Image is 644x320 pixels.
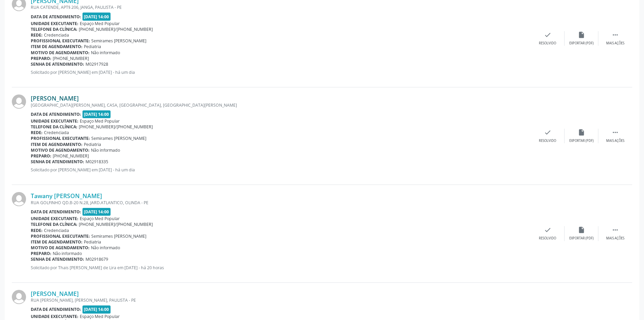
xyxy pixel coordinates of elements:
[31,221,77,227] b: Telefone da clínica:
[31,130,43,135] b: Rede:
[544,31,551,39] i: check
[31,251,51,256] b: Preparo:
[578,226,585,234] i: insert_drive_file
[31,50,90,56] b: Motivo de agendamento:
[31,38,90,44] b: Profissional executante:
[31,26,77,32] b: Telefone da clínica:
[539,41,556,46] div: Resolvido
[86,159,108,165] span: M02918335
[86,256,108,262] span: M02918679
[80,314,120,319] span: Espaço Med Popular
[91,147,120,153] span: Não informado
[606,236,624,241] div: Mais ações
[44,228,69,233] span: Credenciada
[31,102,531,108] div: [GEOGRAPHIC_DATA][PERSON_NAME], CASA, [GEOGRAPHIC_DATA], [GEOGRAPHIC_DATA][PERSON_NAME]
[569,41,594,46] div: Exportar (PDF)
[31,314,78,319] b: Unidade executante:
[86,61,108,67] span: M02917928
[31,209,81,215] b: Data de atendimento:
[84,44,101,49] span: Pediatria
[91,38,146,44] span: Semirames [PERSON_NAME]
[539,236,556,241] div: Resolvido
[31,94,79,102] a: [PERSON_NAME]
[31,256,84,262] b: Senha de atendimento:
[569,138,594,143] div: Exportar (PDF)
[31,192,102,199] a: Tawany [PERSON_NAME]
[12,290,26,304] img: img
[79,26,153,32] span: [PHONE_NUMBER]/[PHONE_NUMBER]
[91,233,146,239] span: Semirames [PERSON_NAME]
[82,110,111,118] span: [DATE] 14:00
[91,50,120,56] span: Não informado
[44,32,69,38] span: Credenciada
[31,265,531,271] p: Solicitado por Thais [PERSON_NAME] de Lira em [DATE] - há 20 horas
[31,69,531,75] p: Solicitado por [PERSON_NAME] em [DATE] - há um dia
[44,130,69,135] span: Credenciada
[31,297,531,303] div: RUA [PERSON_NAME], [PERSON_NAME], PAULISTA - PE
[31,44,82,49] b: Item de agendamento:
[31,142,82,147] b: Item de agendamento:
[31,135,90,141] b: Profissional executante:
[91,135,146,141] span: Semirames [PERSON_NAME]
[31,21,78,26] b: Unidade executante:
[53,251,82,256] span: Não informado
[544,129,551,136] i: check
[612,226,619,234] i: 
[82,13,111,20] span: [DATE] 14:00
[31,14,81,20] b: Data de atendimento:
[612,129,619,136] i: 
[80,21,120,26] span: Espaço Med Popular
[31,124,77,130] b: Telefone da clínica:
[31,56,51,61] b: Preparo:
[31,159,84,165] b: Senha de atendimento:
[91,245,120,251] span: Não informado
[53,153,89,159] span: [PHONE_NUMBER]
[31,239,82,245] b: Item de agendamento:
[82,208,111,216] span: [DATE] 14:00
[84,142,101,147] span: Pediatria
[31,228,43,233] b: Rede:
[31,290,79,297] a: [PERSON_NAME]
[31,111,81,117] b: Data de atendimento:
[79,124,153,130] span: [PHONE_NUMBER]/[PHONE_NUMBER]
[31,153,51,159] b: Preparo:
[31,167,531,173] p: Solicitado por [PERSON_NAME] em [DATE] - há um dia
[31,61,84,67] b: Senha de atendimento:
[606,41,624,46] div: Mais ações
[31,245,90,251] b: Motivo de agendamento:
[31,216,78,221] b: Unidade executante:
[12,94,26,109] img: img
[84,239,101,245] span: Pediatria
[578,129,585,136] i: insert_drive_file
[31,233,90,239] b: Profissional executante:
[12,192,26,206] img: img
[82,305,111,313] span: [DATE] 14:00
[31,32,43,38] b: Rede:
[612,31,619,39] i: 
[606,138,624,143] div: Mais ações
[31,118,78,124] b: Unidade executante:
[80,118,120,124] span: Espaço Med Popular
[569,236,594,241] div: Exportar (PDF)
[31,4,531,10] div: RUA CATENDE, APT§ 206, JANGA, PAULISTA - PE
[539,138,556,143] div: Resolvido
[31,306,81,312] b: Data de atendimento:
[31,147,90,153] b: Motivo de agendamento:
[53,56,89,61] span: [PHONE_NUMBER]
[80,216,120,221] span: Espaço Med Popular
[578,31,585,39] i: insert_drive_file
[79,221,153,227] span: [PHONE_NUMBER]/[PHONE_NUMBER]
[544,226,551,234] i: check
[31,200,531,206] div: RUA GOLFINHO QD.B-20 N.28, JARD.ATLANTICO, OLINDA - PE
